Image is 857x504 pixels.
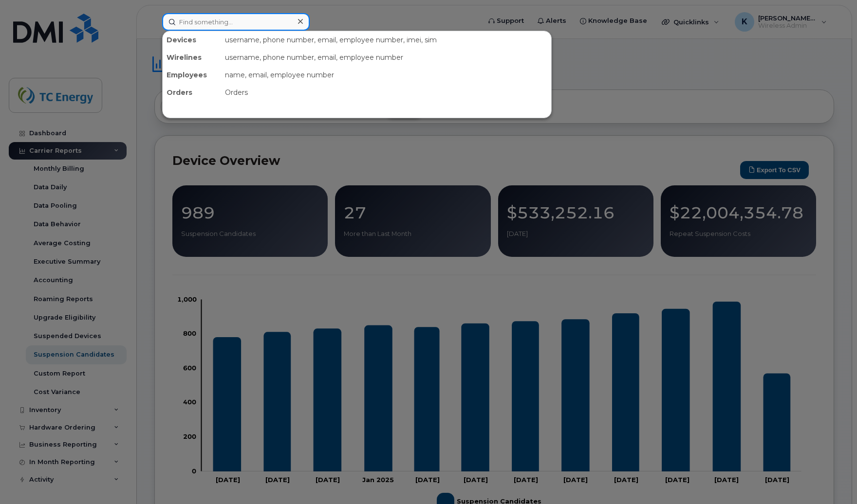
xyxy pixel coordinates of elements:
iframe: Messenger Launcher [815,462,850,497]
div: username, phone number, email, employee number, imei, sim [221,31,551,49]
div: Wirelines [163,49,221,66]
div: username, phone number, email, employee number [221,49,551,66]
div: Orders [163,84,221,101]
div: Employees [163,66,221,84]
div: Devices [163,31,221,49]
div: Orders [221,84,551,101]
div: name, email, employee number [221,66,551,84]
